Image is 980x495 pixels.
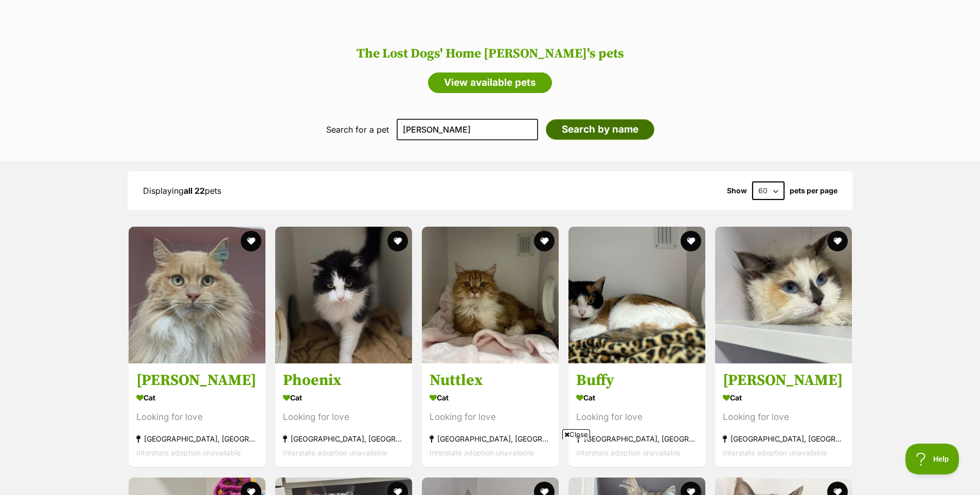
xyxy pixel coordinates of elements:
[136,449,241,457] span: Interstate adoption unavailable
[283,371,404,391] h3: Phoenix
[136,432,258,446] div: [GEOGRAPHIC_DATA], [GEOGRAPHIC_DATA]
[326,125,389,134] label: Search for a pet
[562,429,590,439] span: Close
[136,371,258,391] h3: [PERSON_NAME]
[727,187,747,195] span: Show
[283,391,404,406] div: Cat
[428,72,552,93] a: View available pets
[430,432,551,446] div: [GEOGRAPHIC_DATA], [GEOGRAPHIC_DATA]
[430,391,551,406] div: Cat
[790,187,838,195] label: pets per page
[184,186,205,196] strong: all 22
[715,363,852,468] a: [PERSON_NAME] Cat Looking for love [GEOGRAPHIC_DATA], [GEOGRAPHIC_DATA] Interstate adoption unava...
[283,411,404,425] div: Looking for love
[576,432,698,446] div: [GEOGRAPHIC_DATA], [GEOGRAPHIC_DATA]
[723,391,844,406] div: Cat
[430,411,551,425] div: Looking for love
[129,363,265,468] a: [PERSON_NAME] Cat Looking for love [GEOGRAPHIC_DATA], [GEOGRAPHIC_DATA] Interstate adoption unava...
[723,411,844,425] div: Looking for love
[422,363,559,468] a: Nuttlex Cat Looking for love [GEOGRAPHIC_DATA], [GEOGRAPHIC_DATA] Interstate adoption unavailable...
[387,231,408,251] button: favourite
[143,186,221,196] span: Displaying pets
[430,371,551,391] h3: Nuttlex
[576,391,698,406] div: Cat
[576,371,698,391] h3: Buffy
[136,391,258,406] div: Cat
[10,46,970,62] h2: The Lost Dogs' Home [PERSON_NAME]'s pets
[905,444,959,474] iframe: Help Scout Beacon - Open
[568,227,705,363] img: Buffy
[422,227,559,363] img: Nuttlex
[136,411,258,425] div: Looking for love
[283,432,404,446] div: [GEOGRAPHIC_DATA], [GEOGRAPHIC_DATA]
[275,227,412,363] img: Phoenix
[534,231,555,251] button: favourite
[723,449,827,457] span: Interstate adoption unavailable
[723,371,844,391] h3: [PERSON_NAME]
[129,227,265,363] img: Aslan
[827,231,848,251] button: favourite
[681,231,701,251] button: favourite
[241,231,261,251] button: favourite
[568,363,705,468] a: Buffy Cat Looking for love [GEOGRAPHIC_DATA], [GEOGRAPHIC_DATA] Interstate adoption unavailable f...
[576,411,698,425] div: Looking for love
[241,444,740,490] iframe: Advertisement
[546,119,654,140] input: Search by name
[715,227,852,363] img: Marjorie
[275,363,412,468] a: Phoenix Cat Looking for love [GEOGRAPHIC_DATA], [GEOGRAPHIC_DATA] Interstate adoption unavailable...
[723,432,844,446] div: [GEOGRAPHIC_DATA], [GEOGRAPHIC_DATA]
